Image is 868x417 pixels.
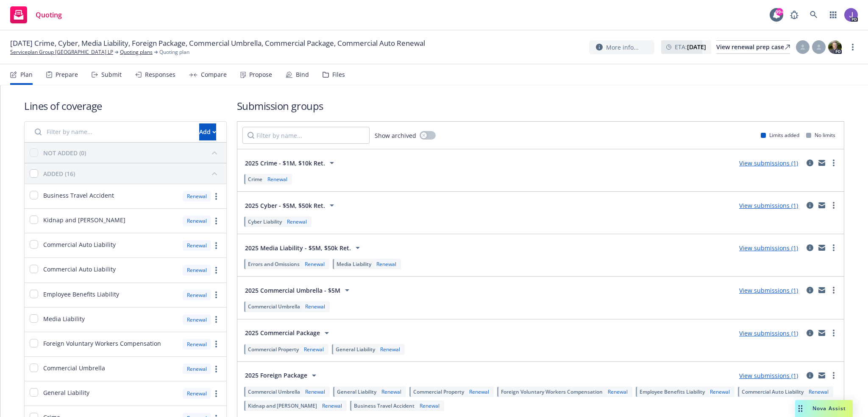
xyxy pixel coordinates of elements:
button: Add [199,123,216,140]
button: 2025 Cyber - $5M, $50k Ret. [242,197,339,214]
div: Responses [145,71,175,78]
div: Drag to move [795,400,806,417]
input: Filter by name... [242,127,370,144]
span: 2025 Commercial Package [245,328,320,337]
div: Renewal [380,388,403,395]
div: Renewal [303,303,327,310]
div: Renewal [285,218,309,225]
span: Commercial Property [413,388,464,395]
span: Nova Assist [812,405,846,412]
button: Nova Assist [795,400,853,417]
a: Report a Bug [786,6,803,23]
span: 2025 Media Liability - $5M, $50k Ret. [245,243,351,252]
span: Kidnap and [PERSON_NAME] [43,215,125,224]
span: Commercial Auto Liability [43,265,116,274]
a: mail [817,200,827,210]
a: Search [805,6,822,23]
strong: [DATE] [687,43,706,51]
a: circleInformation [805,328,815,338]
a: mail [817,243,827,253]
a: more [848,42,858,52]
a: View submissions (1) [739,286,798,294]
span: Media Liability [337,260,371,268]
a: more [829,243,839,253]
div: 99+ [776,6,783,14]
input: Filter by name... [30,123,194,140]
button: 2025 Foreign Package [242,367,322,384]
div: Renewal [183,191,211,202]
div: Bind [296,71,309,78]
span: Foreign Voluntary Workers Compensation [43,339,161,348]
span: Commercial Umbrella [43,364,105,372]
a: more [211,265,221,275]
h1: Lines of coverage [24,99,227,113]
a: View submissions (1) [739,159,798,167]
div: Renewal [418,402,441,409]
span: Quoting [36,11,62,18]
a: more [211,241,221,251]
span: Show archived [375,131,416,140]
span: Business Travel Accident [354,402,415,409]
a: View renewal prep case [716,40,790,54]
a: mail [817,328,827,338]
a: View submissions (1) [739,372,798,380]
button: 2025 Commercial Package [242,325,334,341]
div: Renewal [378,346,402,353]
div: NOT ADDED (0) [43,148,86,157]
a: more [211,339,221,349]
a: more [829,285,839,295]
a: more [211,191,221,202]
span: Foreign Voluntary Workers Compensation [501,388,603,395]
div: View renewal prep case [716,41,790,53]
a: circleInformation [805,285,815,295]
div: Renewal [183,388,211,399]
a: mail [817,158,827,168]
div: Limits added [761,132,799,139]
div: Renewal [183,290,211,300]
span: Commercial Auto Liability [742,388,804,395]
div: Plan [20,71,33,78]
a: circleInformation [805,158,815,168]
span: Kidnap and [PERSON_NAME] [248,402,317,409]
div: Propose [249,71,272,78]
span: General Liability [337,388,376,395]
img: photo [828,40,842,54]
div: Renewal [606,388,629,395]
span: Employee Benefits Liability [43,290,119,299]
div: Renewal [183,339,211,350]
img: photo [844,8,858,22]
span: Employee Benefits Liability [640,388,705,395]
h1: Submission groups [237,99,844,113]
span: Business Travel Accident [43,191,114,200]
a: mail [817,285,827,295]
a: Serviceplan Group [GEOGRAPHIC_DATA] LP [10,48,113,56]
a: Quoting [7,3,65,27]
a: circleInformation [805,370,815,381]
div: Renewal [807,388,830,395]
span: Media Liability [43,314,85,323]
div: Renewal [302,346,325,353]
div: Renewal [183,314,211,325]
a: circleInformation [805,200,815,210]
a: View submissions (1) [739,244,798,252]
div: Renewal [467,388,491,395]
button: More info... [589,40,654,54]
button: 2025 Commercial Umbrella - $5M [242,282,355,299]
span: 2025 Commercial Umbrella - $5M [245,286,340,295]
a: more [211,290,221,300]
a: View submissions (1) [739,202,798,210]
span: More info... [606,43,639,52]
a: more [829,158,839,168]
span: Quoting plan [159,48,189,56]
div: Renewal [183,265,211,275]
a: Switch app [825,6,842,23]
div: ADDED (16) [43,169,75,178]
div: Renewal [266,176,289,183]
div: Prepare [56,71,78,78]
a: more [211,364,221,374]
a: View submissions (1) [739,329,798,337]
div: Renewal [303,388,327,395]
div: Renewal [320,402,344,409]
span: 2025 Crime - $1M, $10k Ret. [245,159,325,168]
a: more [829,370,839,381]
